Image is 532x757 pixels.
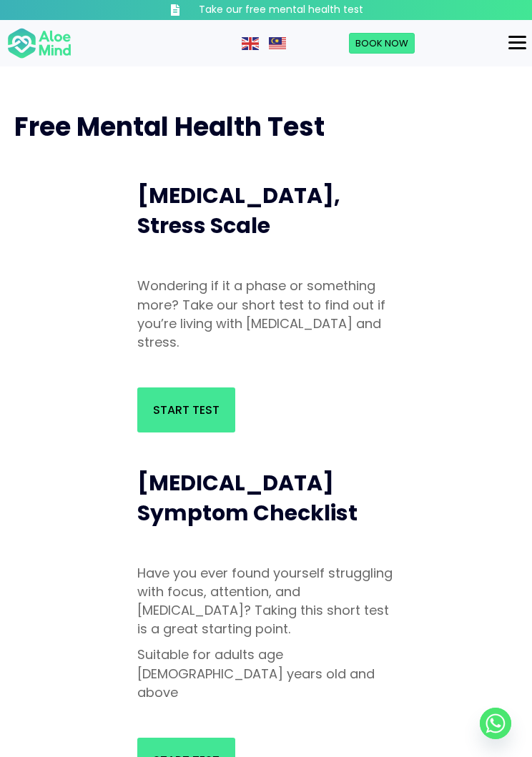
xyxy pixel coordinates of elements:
a: Book Now [349,33,415,54]
a: Take our free mental health test [137,3,395,17]
span: [MEDICAL_DATA], Stress Scale [137,180,340,241]
h3: Take our free mental health test [199,3,363,17]
img: ms [269,37,286,50]
a: English [242,36,260,50]
img: en [242,37,259,50]
span: [MEDICAL_DATA] Symptom Checklist [137,467,358,528]
span: Free Mental Health Test [14,109,325,145]
span: Start Test [153,402,220,418]
img: Aloe mind Logo [7,27,72,60]
a: Whatsapp [480,708,511,739]
a: Malay [269,36,287,50]
p: Suitable for adults age [DEMOGRAPHIC_DATA] years old and above [137,645,395,701]
button: Menu [503,31,532,55]
span: Book Now [355,36,408,50]
a: Start Test [137,387,235,432]
p: Have you ever found yourself struggling with focus, attention, and [MEDICAL_DATA]? Taking this sh... [137,564,395,638]
p: Wondering if it a phase or something more? Take our short test to find out if you’re living with ... [137,277,395,351]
